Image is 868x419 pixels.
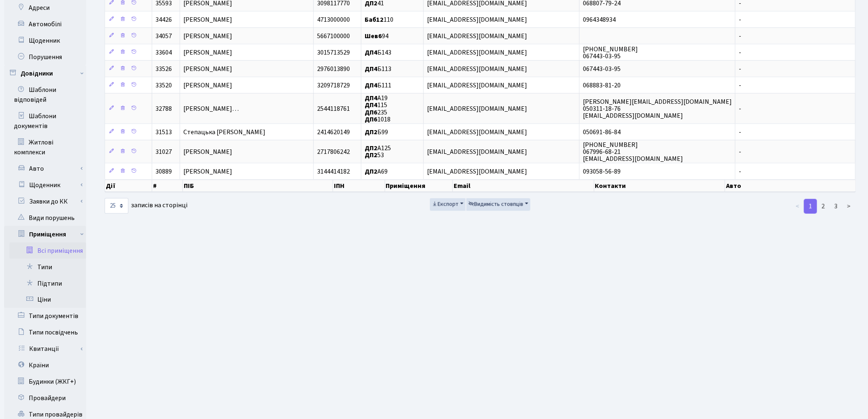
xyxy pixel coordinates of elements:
[317,147,350,156] span: 2717806242
[155,81,172,90] span: 33520
[333,180,385,192] th: ІПН
[739,147,741,156] span: -
[829,199,843,214] a: 3
[365,64,391,73] span: Б113
[427,167,527,176] span: [EMAIL_ADDRESS][DOMAIN_NAME]
[4,108,86,134] a: Шаблони документів
[9,193,86,210] a: Заявки до КК
[4,308,86,325] a: Типи документів
[427,128,527,137] span: [EMAIL_ADDRESS][DOMAIN_NAME]
[583,81,621,90] span: 068883-81-20
[365,128,377,137] b: ДП2
[365,151,377,160] b: ДП2
[183,128,265,137] span: Степацька [PERSON_NAME]
[4,390,86,407] a: Провайдери
[317,104,350,113] span: 2544118761
[365,15,384,24] b: Баб12
[365,128,388,137] span: Б99
[739,32,741,41] span: -
[317,128,350,137] span: 2414620149
[365,167,377,176] b: ДП2
[4,65,86,82] a: Довідники
[9,226,86,243] a: Приміщення
[583,140,683,163] span: [PHONE_NUMBER] 067996-68-21 [EMAIL_ADDRESS][DOMAIN_NAME]
[365,15,393,24] span: 110
[4,210,86,226] a: Види порушень
[183,180,333,192] th: ПІБ
[183,147,232,156] span: [PERSON_NAME]
[155,104,172,113] span: 32788
[183,15,232,24] span: [PERSON_NAME]
[155,48,172,57] span: 33604
[4,357,86,374] a: Країни
[842,199,856,214] a: >
[453,180,594,192] th: Email
[739,64,741,73] span: -
[155,32,172,41] span: 34057
[594,180,726,192] th: Контакти
[183,104,239,113] span: [PERSON_NAME]…
[183,48,232,57] span: [PERSON_NAME]
[152,180,183,192] th: #
[317,64,350,73] span: 2976013890
[317,81,350,90] span: 3209718729
[317,15,350,24] span: 4713000000
[466,198,530,211] button: Видимість стовпців
[427,147,527,156] span: [EMAIL_ADDRESS][DOMAIN_NAME]
[4,32,86,49] a: Щоденник
[385,180,453,192] th: Приміщення
[4,374,86,390] a: Будинки (ЖКГ+)
[183,167,232,176] span: [PERSON_NAME]
[804,199,817,214] a: 1
[365,32,382,41] b: Шев6
[739,128,741,137] span: -
[4,82,86,108] a: Шаблони відповідей
[365,48,377,57] b: ДП4
[365,167,388,176] span: А69
[9,275,86,292] a: Підтипи
[583,128,621,137] span: 050691-86-84
[4,134,86,160] a: Житлові комплекси
[155,15,172,24] span: 34426
[365,108,377,117] b: ДП6
[9,243,86,259] a: Всі приміщення
[155,167,172,176] span: 30889
[105,198,128,214] select: записів на сторінці
[583,97,732,120] span: [PERSON_NAME][EMAIL_ADDRESS][DOMAIN_NAME] 050311-18-76 [EMAIL_ADDRESS][DOMAIN_NAME]
[583,167,621,176] span: 093058-56-89
[317,32,350,41] span: 5667100000
[4,325,86,341] a: Типи посвідчень
[427,81,527,90] span: [EMAIL_ADDRESS][DOMAIN_NAME]
[317,167,350,176] span: 3144414182
[9,259,86,275] a: Типи
[105,198,187,214] label: записів на сторінці
[9,292,86,308] a: Ціни
[583,45,638,61] span: [PHONE_NUMBER] 067443-03-95
[739,81,741,90] span: -
[739,104,741,113] span: -
[365,101,377,110] b: ДП4
[317,48,350,57] span: 3015713529
[9,160,86,177] a: Авто
[365,48,391,57] span: Б143
[155,128,172,137] span: 31513
[739,48,741,57] span: -
[817,199,830,214] a: 2
[365,32,388,41] span: 94
[105,180,152,192] th: Дії
[739,167,741,176] span: -
[4,49,86,65] a: Порушення
[365,94,377,103] b: ДП4
[427,15,527,24] span: [EMAIL_ADDRESS][DOMAIN_NAME]
[365,94,391,124] span: А19 115 235 1018
[430,198,466,211] button: Експорт
[427,48,527,57] span: [EMAIL_ADDRESS][DOMAIN_NAME]
[365,115,377,124] b: ДП6
[155,147,172,156] span: 31027
[365,144,377,153] b: ДП2
[9,177,86,193] a: Щоденник
[365,144,391,160] span: А125 53
[365,81,377,90] b: ДП4
[583,15,616,24] span: 0964348934
[427,64,527,73] span: [EMAIL_ADDRESS][DOMAIN_NAME]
